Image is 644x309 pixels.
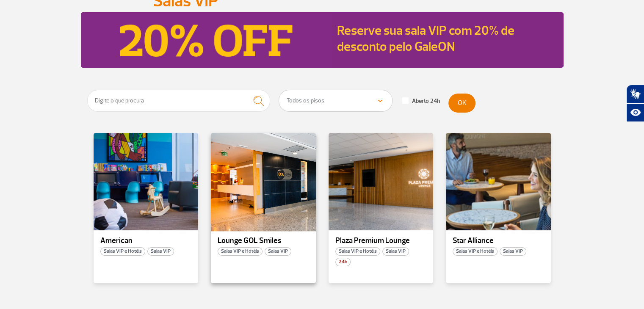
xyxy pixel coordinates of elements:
span: Salas VIP e Hotéis [335,247,380,256]
span: Salas VIP [265,247,291,256]
button: Abrir recursos assistivos. [626,103,644,122]
img: Reserve sua sala VIP com 20% de desconto pelo GaleON [81,12,332,68]
button: Abrir tradutor de língua de sinais. [626,85,644,103]
div: Plugin de acessibilidade da Hand Talk. [626,85,644,122]
p: Star Alliance [453,237,544,245]
span: Salas VIP e Hotéis [218,247,263,256]
span: Salas VIP [382,247,409,256]
a: Reserve sua sala VIP com 20% de desconto pelo GaleON [337,22,514,55]
span: Salas VIP [147,247,174,256]
span: 24h [335,258,351,266]
span: Salas VIP e Hotéis [100,247,145,256]
p: Lounge GOL Smiles [218,237,309,245]
span: Salas VIP e Hotéis [453,247,498,256]
p: American [100,237,192,245]
input: Digite o que procura [87,90,271,112]
button: OK [448,94,475,113]
span: Salas VIP [500,247,526,256]
label: Aberto 24h [402,97,440,105]
p: Plaza Premium Lounge [335,237,427,245]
